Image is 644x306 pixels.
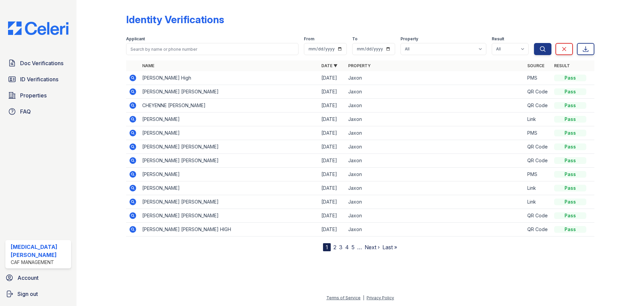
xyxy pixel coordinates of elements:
[525,113,551,126] td: Link
[126,13,224,26] div: Identity Verifications
[492,36,504,42] label: Result
[554,116,586,123] div: Pass
[20,107,31,116] span: FAQ
[20,59,63,67] span: Doc Verifications
[3,271,74,285] a: Account
[345,244,349,251] a: 4
[126,36,145,42] label: Applicant
[140,154,319,168] td: [PERSON_NAME] [PERSON_NAME]
[357,243,362,251] span: …
[140,195,319,209] td: [PERSON_NAME] [PERSON_NAME]
[363,295,364,300] div: |
[345,71,525,85] td: Jaxon
[525,181,551,195] td: Link
[126,43,299,55] input: Search by name or phone number
[345,209,525,223] td: Jaxon
[319,140,345,154] td: [DATE]
[345,140,525,154] td: Jaxon
[323,243,331,251] div: 1
[140,140,319,154] td: [PERSON_NAME] [PERSON_NAME]
[525,223,551,236] td: QR Code
[365,244,380,251] a: Next ›
[319,113,345,126] td: [DATE]
[319,99,345,113] td: [DATE]
[319,85,345,99] td: [DATE]
[527,63,544,68] a: Source
[140,209,319,223] td: [PERSON_NAME] [PERSON_NAME]
[319,154,345,168] td: [DATE]
[5,105,71,118] a: FAQ
[319,168,345,181] td: [DATE]
[525,168,551,181] td: PMS
[3,21,74,35] img: CE_Logo_Blue-a8612792a0a2168367f1c8372b55b34899dd931a85d93a1a3d3e32e68fde9ad4.png
[17,274,39,282] span: Account
[554,63,570,68] a: Result
[304,36,314,42] label: From
[554,88,586,95] div: Pass
[554,185,586,191] div: Pass
[367,295,394,300] a: Privacy Policy
[140,71,319,85] td: [PERSON_NAME] High
[319,126,345,140] td: [DATE]
[345,195,525,209] td: Jaxon
[319,223,345,236] td: [DATE]
[345,181,525,195] td: Jaxon
[525,154,551,168] td: QR Code
[140,168,319,181] td: [PERSON_NAME]
[554,226,586,233] div: Pass
[554,102,586,109] div: Pass
[554,171,586,178] div: Pass
[525,71,551,85] td: PMS
[345,99,525,113] td: Jaxon
[3,287,74,301] a: Sign out
[339,244,342,251] a: 3
[525,209,551,223] td: QR Code
[140,181,319,195] td: [PERSON_NAME]
[140,223,319,236] td: [PERSON_NAME] [PERSON_NAME] HIGH
[140,126,319,140] td: [PERSON_NAME]
[319,195,345,209] td: [DATE]
[345,113,525,126] td: Jaxon
[554,75,586,81] div: Pass
[525,85,551,99] td: QR Code
[20,91,47,99] span: Properties
[11,243,68,259] div: [MEDICAL_DATA][PERSON_NAME]
[345,223,525,236] td: Jaxon
[554,157,586,164] div: Pass
[11,259,68,266] div: CAF Management
[345,85,525,99] td: Jaxon
[345,168,525,181] td: Jaxon
[352,36,358,42] label: To
[319,209,345,223] td: [DATE]
[554,143,586,150] div: Pass
[5,89,71,102] a: Properties
[525,99,551,113] td: QR Code
[400,36,418,42] label: Property
[20,75,58,83] span: ID Verifications
[17,290,38,298] span: Sign out
[5,73,71,86] a: ID Verifications
[140,99,319,113] td: CHEYENNE [PERSON_NAME]
[554,212,586,219] div: Pass
[345,126,525,140] td: Jaxon
[554,199,586,205] div: Pass
[319,181,345,195] td: [DATE]
[326,295,361,300] a: Terms of Service
[554,130,586,136] div: Pass
[321,63,337,68] a: Date ▼
[140,85,319,99] td: [PERSON_NAME] [PERSON_NAME]
[345,154,525,168] td: Jaxon
[525,140,551,154] td: QR Code
[348,63,371,68] a: Property
[319,71,345,85] td: [DATE]
[5,56,71,70] a: Doc Verifications
[142,63,154,68] a: Name
[333,244,336,251] a: 2
[525,126,551,140] td: PMS
[352,244,355,251] a: 5
[382,244,397,251] a: Last »
[140,113,319,126] td: [PERSON_NAME]
[525,195,551,209] td: Link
